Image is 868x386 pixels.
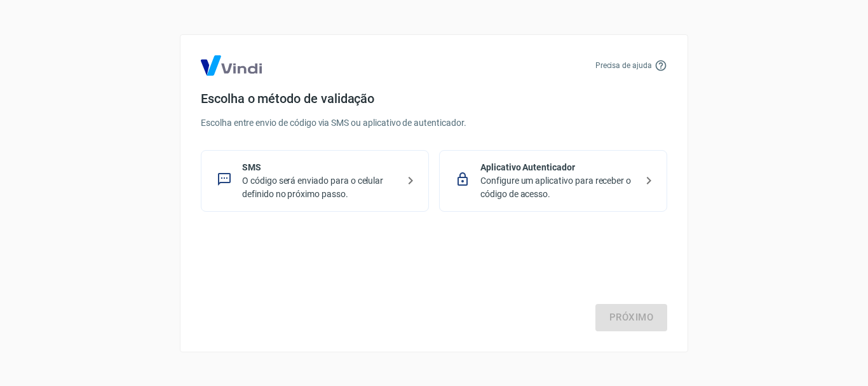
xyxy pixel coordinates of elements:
p: O código será enviado para o celular definido no próximo passo. [242,174,398,201]
p: SMS [242,161,398,174]
img: Logo Vind [201,55,262,76]
p: Escolha entre envio de código via SMS ou aplicativo de autenticador. [201,116,667,130]
p: Configure um aplicativo para receber o código de acesso. [480,174,636,201]
p: Precisa de ajuda [595,60,652,71]
div: Aplicativo AutenticadorConfigure um aplicativo para receber o código de acesso. [439,150,667,212]
p: Aplicativo Autenticador [480,161,636,174]
div: SMSO código será enviado para o celular definido no próximo passo. [201,150,429,212]
h4: Escolha o método de validação [201,91,667,106]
